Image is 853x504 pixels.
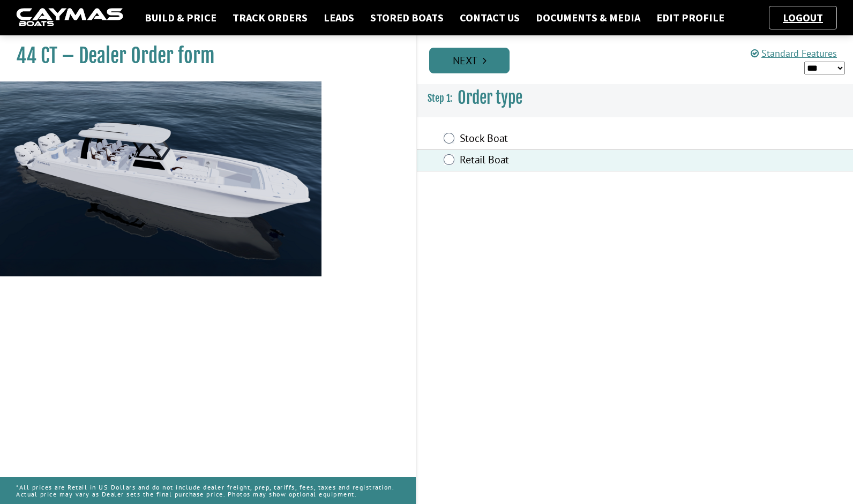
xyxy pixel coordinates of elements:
label: Stock Boat [460,132,695,147]
h3: Order type [417,78,853,118]
h1: 44 CT – Dealer Order form [16,44,389,68]
a: Leads [318,11,360,25]
a: Documents & Media [530,11,646,25]
p: *All prices are Retail in US Dollars and do not include dealer freight, prep, tariffs, fees, taxe... [16,478,400,503]
a: Contact Us [454,11,525,25]
a: Standard Features [751,47,837,59]
a: Track Orders [227,11,313,25]
img: caymas-dealer-connect-2ed40d3bc7270c1d8d7ffb4b79bf05adc795679939227970def78ec6f6c03838.gif [16,8,123,28]
a: Edit Profile [651,11,730,25]
label: Retail Boat [460,153,695,169]
a: Next [429,48,510,73]
a: Logout [777,11,828,24]
ul: Pagination [426,46,853,73]
a: Stored Boats [365,11,449,25]
a: Build & Price [139,11,222,25]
